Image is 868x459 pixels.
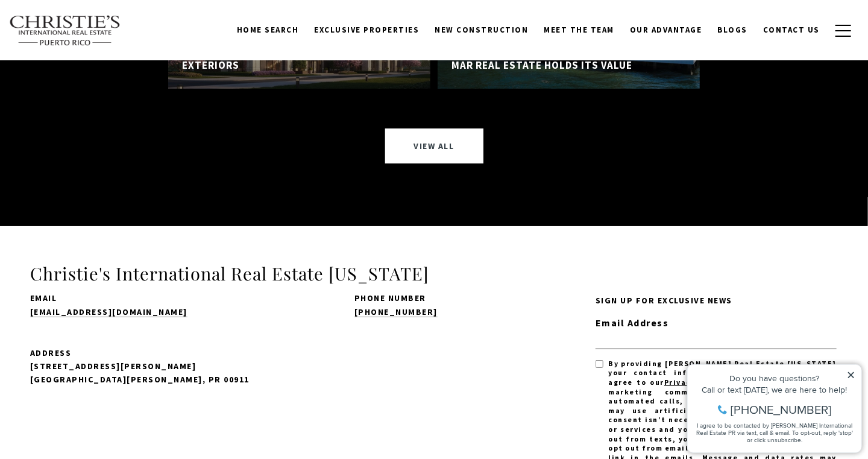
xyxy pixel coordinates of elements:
[13,39,174,47] div: Call or text [DATE], we are here to help!
[710,19,756,42] a: Blogs
[30,294,271,302] p: Email
[828,13,859,48] button: button
[30,359,271,373] div: [STREET_ADDRESS][PERSON_NAME]
[536,19,623,42] a: Meet the Team
[13,27,174,36] div: Do you have questions?
[622,19,710,42] a: Our Advantage
[763,25,820,35] span: Contact Us
[596,360,603,368] input: By providing Christie's Real Estate Puerto Rico your contact information, you acknowledge and agr...
[315,25,420,35] span: Exclusive Properties
[30,262,838,285] h3: Christie's International Real Estate [US_STATE]
[596,294,837,307] p: Sign up for exclusive news
[630,25,702,35] span: Our Advantage
[354,306,438,317] a: call (939) 337-3000
[15,74,172,97] span: I agree to be contacted by [PERSON_NAME] International Real Estate PR via text, call & email. To ...
[30,306,187,317] a: send an email to admin@cirepr.com
[385,128,483,163] a: View All
[596,315,837,331] label: Email Address
[435,25,529,35] span: New Construction
[229,19,307,42] a: Home Search
[9,15,121,46] img: Christie's International Real Estate text transparent background
[30,346,271,359] p: Address
[427,19,536,42] a: New Construction
[664,378,725,387] a: Privacy Policy - open in a new tab
[30,374,250,385] span: [GEOGRAPHIC_DATA][PERSON_NAME], PR 00911
[354,294,596,302] p: Phone Number
[307,19,427,42] a: Exclusive Properties
[718,25,748,35] span: Blogs
[49,57,150,69] span: [PHONE_NUMBER]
